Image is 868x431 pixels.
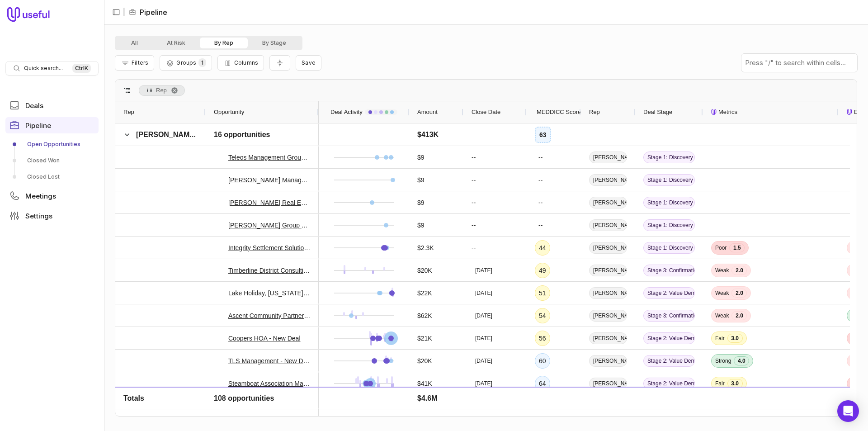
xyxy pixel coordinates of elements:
[535,285,550,301] div: 51
[417,152,425,163] span: $9
[228,378,311,389] a: Steamboat Association Management Deal
[5,153,99,168] a: Closed Won
[715,357,731,365] span: Strong
[228,333,301,344] a: Coopers HOA - New Deal
[715,244,726,251] span: Poor
[535,331,550,346] div: 56
[123,107,134,118] span: Rep
[5,97,99,114] a: Deals
[5,137,99,152] a: Open Opportunities
[475,335,492,342] time: [DATE]
[643,355,695,367] span: Stage 2: Value Demonstration
[731,289,747,298] span: 2.0
[589,152,627,163] span: [PERSON_NAME]
[535,173,546,187] div: --
[463,214,527,236] div: --
[417,265,432,276] span: $20K
[715,312,729,319] span: Weak
[643,265,695,276] span: Stage 3: Confirmation
[139,85,185,96] div: Row Groups
[228,355,311,366] a: TLS Management - New Deal
[715,289,729,297] span: Weak
[475,312,492,319] time: [DATE]
[160,55,212,71] button: Group Pipeline
[296,55,321,71] button: Create a new saved view
[417,355,432,366] span: $20K
[535,263,550,278] div: 49
[589,400,627,412] span: [PERSON_NAME]
[643,197,695,208] span: Stage 1: Discovery
[729,243,745,252] span: 1.5
[837,400,859,422] div: Open Intercom Messenger
[643,332,695,344] span: Stage 2: Value Demonstration
[228,197,311,208] a: [PERSON_NAME] Real Estate & Property Management Deal
[589,378,627,389] span: [PERSON_NAME]
[535,218,546,232] div: --
[248,38,301,48] button: By Stage
[535,127,551,143] div: 63
[417,220,425,231] span: $9
[417,310,432,321] span: $62K
[217,55,264,71] button: Columns
[463,169,527,191] div: --
[475,267,492,274] time: [DATE]
[214,129,270,140] span: 16 opportunities
[475,357,492,365] time: [DATE]
[643,152,695,163] span: Stage 1: Discovery
[731,266,747,275] span: 2.0
[589,265,627,276] span: [PERSON_NAME]
[475,289,492,297] time: [DATE]
[715,380,725,387] span: Fair
[535,195,546,210] div: --
[535,150,546,165] div: --
[5,208,99,224] a: Settings
[463,237,527,259] div: --
[715,403,731,410] span: Strong
[72,64,91,73] kbd: Ctrl K
[228,152,311,163] a: Teleos Management Group - [US_STATE] Deal
[731,311,747,320] span: 2.0
[228,242,311,253] a: Integrity Settlement Solutions - New Deal
[589,310,627,322] span: [PERSON_NAME]
[715,335,725,342] span: Fair
[463,146,527,168] div: --
[741,54,857,72] input: Press "/" to search within cells...
[228,265,311,276] a: Timberline District Consulting - New Deal
[152,38,200,48] button: At Risk
[417,378,432,389] span: $41K
[417,129,439,140] span: $413K
[25,213,52,219] span: Settings
[228,310,311,321] a: Ascent Community Partners - New Deal
[715,267,729,274] span: Weak
[643,107,672,118] span: Deal Stage
[269,55,290,71] button: Collapse all rows
[589,242,627,254] span: [PERSON_NAME]
[417,107,438,118] span: Amount
[643,174,695,186] span: Stage 1: Discovery
[139,85,185,96] span: Rep. Press ENTER to sort. Press DELETE to remove
[643,242,695,254] span: Stage 1: Discovery
[463,191,527,213] div: --
[643,287,695,299] span: Stage 2: Value Demonstration
[718,107,737,118] span: Metrics
[5,117,99,133] a: Pipeline
[589,107,600,118] span: Rep
[475,403,492,410] time: [DATE]
[109,5,123,19] button: Collapse sidebar
[25,193,56,199] span: Meetings
[643,310,695,322] span: Stage 3: Confirmation
[643,219,695,231] span: Stage 1: Discovery
[417,333,432,344] span: $21K
[115,55,154,71] button: Filter Pipeline
[200,38,248,48] button: By Rep
[5,137,99,184] div: Pipeline submenu
[589,287,627,299] span: [PERSON_NAME]
[535,353,550,369] div: 60
[727,379,743,388] span: 3.0
[589,219,627,231] span: [PERSON_NAME]
[475,380,492,387] time: [DATE]
[5,170,99,184] a: Closed Lost
[727,334,743,343] span: 3.0
[535,240,550,256] div: 44
[417,175,425,185] span: $9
